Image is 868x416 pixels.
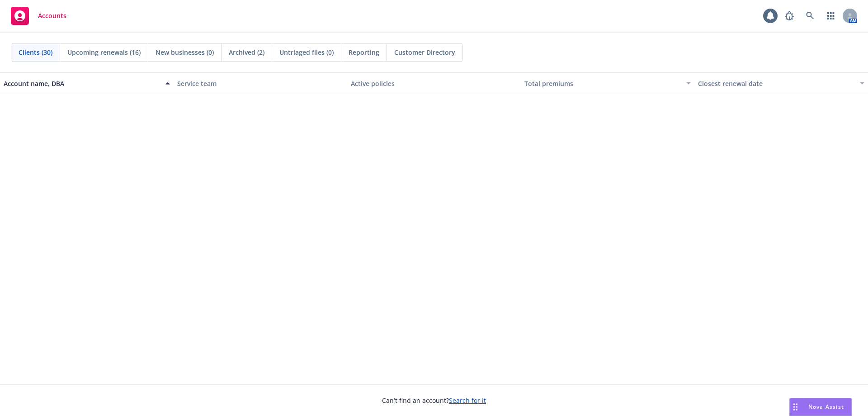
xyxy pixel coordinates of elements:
span: Customer Directory [394,48,455,57]
a: Report a Bug [780,7,798,25]
span: Clients (30) [19,48,52,57]
a: Switch app [822,7,840,25]
button: Service team [174,72,347,94]
div: Closest renewal date [698,79,854,88]
span: Can't find an account? [382,396,486,405]
a: Accounts [7,3,70,29]
span: Accounts [38,12,66,19]
div: Account name, DBA [4,79,160,88]
span: Upcoming renewals (16) [67,48,141,57]
button: Total premiums [521,72,694,94]
a: Search [801,7,819,25]
div: Active policies [351,79,517,88]
div: Drag to move [790,398,801,416]
div: Total premiums [524,79,681,88]
a: Search for it [449,396,486,405]
button: Closest renewal date [694,72,868,94]
button: Active policies [347,72,521,94]
span: Reporting [349,48,379,57]
div: Service team [177,79,344,88]
span: Archived (2) [229,48,264,57]
span: Nova Assist [808,403,844,411]
button: Nova Assist [789,398,852,416]
span: New businesses (0) [156,48,214,57]
span: Untriaged files (0) [279,48,334,57]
